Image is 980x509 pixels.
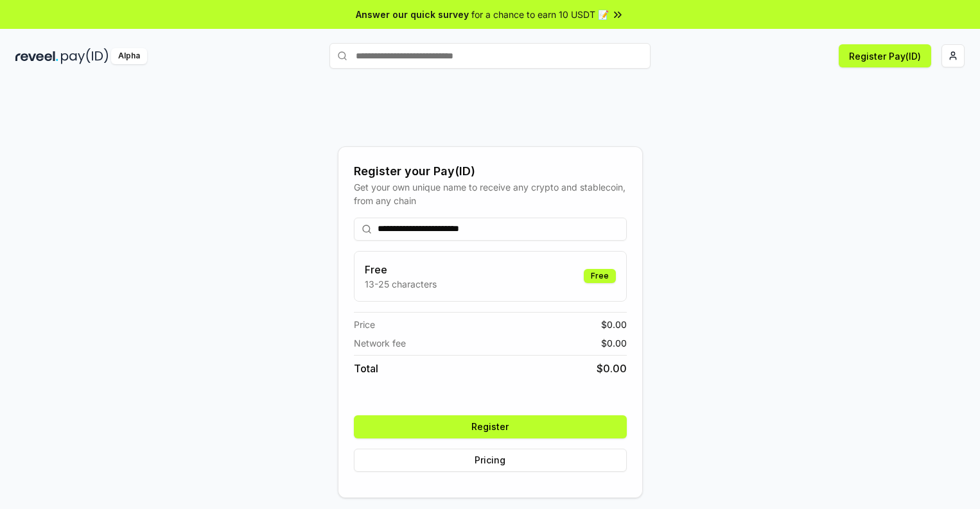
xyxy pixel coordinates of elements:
[584,269,616,283] div: Free
[354,361,378,376] span: Total
[471,8,609,21] span: for a chance to earn 10 USDT 📝
[354,162,627,180] div: Register your Pay(ID)
[839,44,931,67] button: Register Pay(ID)
[601,336,627,350] span: $ 0.00
[354,449,627,472] button: Pricing
[15,48,58,64] img: reveel_dark
[61,48,109,64] img: pay_id
[601,318,627,331] span: $ 0.00
[354,180,627,207] div: Get your own unique name to receive any crypto and stablecoin, from any chain
[365,262,437,277] h3: Free
[354,318,375,331] span: Price
[354,336,406,350] span: Network fee
[111,48,147,64] div: Alpha
[365,277,437,291] p: 13-25 characters
[356,8,469,21] span: Answer our quick survey
[597,361,627,376] span: $ 0.00
[354,415,627,438] button: Register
